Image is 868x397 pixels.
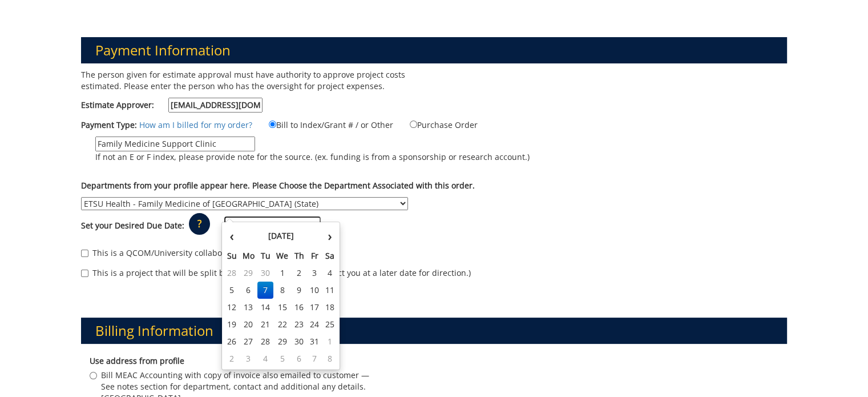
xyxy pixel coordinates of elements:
td: 4 [257,350,273,367]
label: This is a project that will be split billed. (BMC Creative will contact you at a later date for d... [81,267,471,279]
td: 20 [240,316,258,333]
td: 4 [322,264,337,282]
h3: Payment Information [81,37,788,63]
th: [DATE] [240,224,322,247]
td: 16 [291,299,307,316]
th: Sa [322,247,337,264]
td: 2 [291,264,307,282]
td: 28 [257,333,273,350]
p: ? [189,213,210,235]
td: 28 [224,264,240,282]
th: Su [224,247,240,264]
th: Th [291,247,307,264]
td: 5 [224,282,240,299]
label: Set your Desired Due Date: [81,220,184,231]
td: 22 [273,316,292,333]
td: 27 [240,333,258,350]
td: 15 [273,299,292,316]
td: 19 [224,316,240,333]
input: Estimate Approver: [168,98,263,113]
td: 3 [240,350,258,367]
th: Mo [240,247,258,264]
td: 30 [291,333,307,350]
input: If not an E or F index, please provide note for the source. (ex. funding is from a sponsorship or... [95,137,255,151]
td: 10 [307,282,322,299]
td: 25 [322,316,337,333]
input: Bill MEAC Accounting with copy of invoice also emailed to customer — See notes section for depart... [90,372,97,379]
input: This is a QCOM/University collaborative project. [81,250,88,257]
th: › [322,224,337,247]
td: 11 [322,282,337,299]
td: 30 [257,264,273,282]
td: 6 [240,282,258,299]
td: 29 [273,333,292,350]
td: 6 [291,350,307,367]
td: 14 [257,299,273,316]
label: Payment Type: [81,119,137,131]
td: 9 [291,282,307,299]
td: 13 [240,299,258,316]
label: Departments from your profile appear here. Please Choose the Department Associated with this order. [81,180,475,191]
h3: Billing Information [81,318,788,344]
label: This is a QCOM/University collaborative project. [81,247,275,259]
th: Fr [307,247,322,264]
td: 8 [322,350,337,367]
th: We [273,247,292,264]
td: 8 [273,282,292,299]
td: 24 [307,316,322,333]
td: 3 [307,264,322,282]
td: 1 [322,333,337,350]
input: MM/DD/YYYY [224,216,321,235]
input: This is a project that will be split billed. (BMC Creative will contact you at a later date for d... [81,270,88,277]
td: 1 [273,264,292,282]
b: Use address from profile [90,355,184,366]
label: Bill to Index/Grant # / or Other [255,118,393,131]
td: 12 [224,299,240,316]
td: 23 [291,316,307,333]
td: 2 [224,350,240,367]
label: Purchase Order [395,118,478,131]
input: Purchase Order [410,121,417,128]
p: The person given for estimate approval must have authority to approve project costs estimated. Pl... [81,69,426,92]
p: If not an E or F index, please provide note for the source. (ex. funding is from a sponsorship or... [95,151,530,163]
input: Bill to Index/Grant # / or Other [269,121,276,128]
td: 7 [257,282,273,299]
td: 17 [307,299,322,316]
label: Estimate Approver: [81,98,263,113]
td: 18 [322,299,337,316]
td: 5 [273,350,292,367]
a: How am I billed for my order? [139,119,252,130]
td: 31 [307,333,322,350]
th: Tu [257,247,273,264]
td: 21 [257,316,273,333]
span: See notes section for department, contact and additional any details. [101,381,369,392]
td: 29 [240,264,258,282]
th: ‹ [224,224,240,247]
td: 26 [224,333,240,350]
span: Bill MEAC Accounting with copy of invoice also emailed to customer — [101,370,369,381]
td: 7 [307,350,322,367]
